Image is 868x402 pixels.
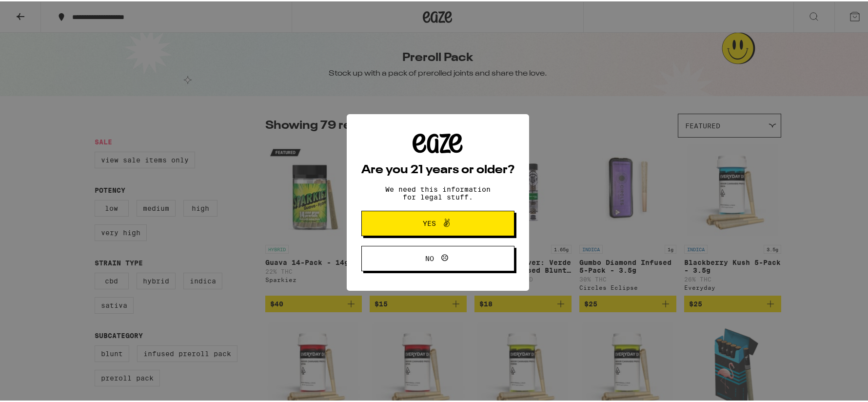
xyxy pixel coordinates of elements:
[361,209,514,235] button: Yes
[6,7,70,15] span: Hi. Need any help?
[423,219,436,225] span: Yes
[361,163,514,175] h2: Are you 21 years or older?
[361,244,514,270] button: No
[425,254,434,261] span: No
[377,184,499,200] p: We need this information for legal stuff.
